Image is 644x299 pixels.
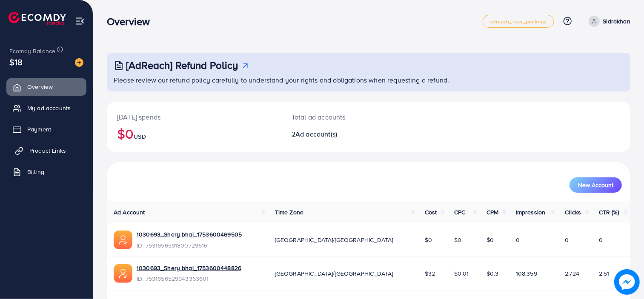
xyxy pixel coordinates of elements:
[292,130,402,138] h2: 2
[27,104,71,112] span: My ad accounts
[75,16,85,26] img: menu
[570,177,622,193] button: New Account
[599,236,603,244] span: 0
[114,231,132,249] img: ic-ads-acc.e4c84228.svg
[454,208,465,216] span: CPC
[614,269,640,295] img: image
[126,59,238,71] h3: [AdReach] Refund Policy
[29,146,66,155] span: Product Links
[275,208,303,216] span: Time Zone
[114,75,625,85] p: Please review our refund policy carefully to understand your rights and obligations when requesti...
[6,121,86,138] a: Payment
[292,112,402,122] p: Total ad accounts
[27,168,44,176] span: Billing
[27,125,51,134] span: Payment
[6,163,86,180] a: Billing
[114,208,145,216] span: Ad Account
[275,269,393,278] span: [GEOGRAPHIC_DATA]/[GEOGRAPHIC_DATA]
[487,236,494,244] span: $0
[454,269,469,278] span: $0.01
[137,274,241,283] span: ID: 7531656529943363601
[454,236,461,244] span: $0
[487,208,498,216] span: CPM
[9,56,23,68] span: $18
[483,15,554,28] a: adreach_new_package
[578,182,613,188] span: New Account
[75,58,83,67] img: image
[603,16,630,26] p: Sidrakhan
[295,129,337,139] span: Ad account(s)
[117,112,271,122] p: [DATE] spends
[275,236,393,244] span: [GEOGRAPHIC_DATA]/[GEOGRAPHIC_DATA]
[565,269,579,278] span: 2,724
[9,12,66,25] img: logo
[516,269,537,278] span: 108,359
[490,19,547,24] span: adreach_new_package
[599,269,610,278] span: 2.51
[134,132,146,141] span: USD
[137,241,242,250] span: ID: 7531656591800729616
[6,100,86,117] a: My ad accounts
[6,78,86,95] a: Overview
[516,208,546,216] span: Impression
[425,236,432,244] span: $0
[425,269,435,278] span: $32
[516,236,520,244] span: 0
[107,15,157,28] h3: Overview
[27,83,53,91] span: Overview
[425,208,437,216] span: Cost
[487,269,499,278] span: $0.3
[565,208,581,216] span: Clicks
[137,264,241,272] a: 1030693_Shery bhai_1753600448826
[585,16,630,27] a: Sidrakhan
[114,264,132,283] img: ic-ads-acc.e4c84228.svg
[9,47,55,55] span: Ecomdy Balance
[599,208,619,216] span: CTR (%)
[565,236,569,244] span: 0
[117,125,271,142] h2: $0
[137,230,242,239] a: 1030693_Shery bhai_1753600469505
[6,142,86,159] a: Product Links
